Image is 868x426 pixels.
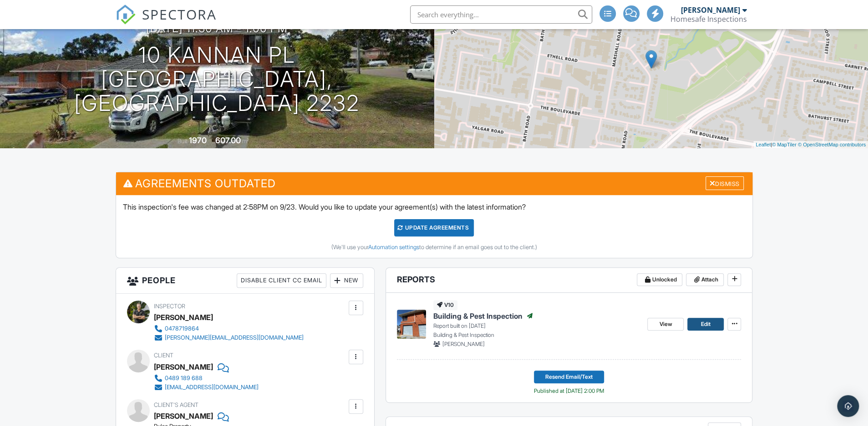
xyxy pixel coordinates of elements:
[154,324,304,333] a: 0478719864
[165,375,203,382] div: 0489 189 688
[154,401,198,408] span: Client's Agent
[15,43,420,115] h1: 10 Kannan Pl [GEOGRAPHIC_DATA], [GEOGRAPHIC_DATA] 2232
[670,15,747,24] div: Homesafe Inspections
[237,273,326,288] div: Disable Client CC Email
[154,383,259,392] a: [EMAIL_ADDRESS][DOMAIN_NAME]
[154,352,173,359] span: Client
[178,138,188,145] span: Built
[215,135,241,145] div: 607.00
[116,5,136,25] img: The Best Home Inspection Software - Spectora
[165,384,259,391] div: [EMAIL_ADDRESS][DOMAIN_NAME]
[116,172,752,195] h3: Agreements Outdated
[154,303,185,310] span: Inspector
[165,325,199,332] div: 0478719864
[154,360,213,374] div: [PERSON_NAME]
[706,176,744,190] div: Dismiss
[394,219,474,236] div: Update Agreements
[154,333,304,342] a: [PERSON_NAME][EMAIL_ADDRESS][DOMAIN_NAME]
[242,138,249,145] span: m²
[837,395,859,417] div: Open Intercom Messenger
[154,311,213,324] div: [PERSON_NAME]
[116,268,374,294] h3: People
[753,141,868,149] div: |
[410,5,592,24] input: Search everything...
[368,244,419,251] a: Automation settings
[165,334,304,341] div: [PERSON_NAME][EMAIL_ADDRESS][DOMAIN_NAME]
[116,12,217,31] a: SPECTORA
[189,135,207,145] div: 1970
[798,142,866,147] a: © OpenStreetMap contributors
[146,22,288,35] h3: [DATE] 11:30 am - 1:00 pm
[142,5,217,24] span: SPECTORA
[116,195,752,258] div: This inspection's fee was changed at 2:58PM on 9/23. Would you like to update your agreement(s) w...
[123,244,746,251] div: (We'll use your to determine if an email goes out to the client.)
[154,374,259,383] a: 0489 189 688
[756,142,771,147] a: Leaflet
[330,273,363,288] div: New
[681,5,740,15] div: [PERSON_NAME]
[772,142,797,147] a: © MapTiler
[154,409,213,423] a: [PERSON_NAME]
